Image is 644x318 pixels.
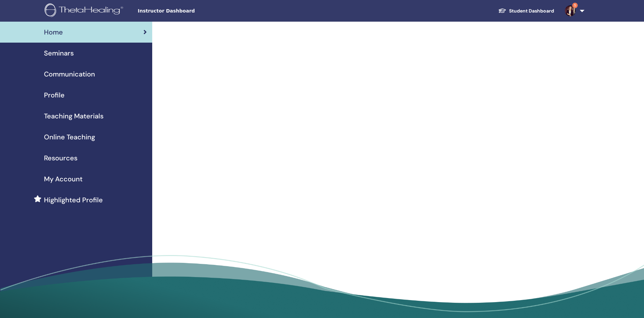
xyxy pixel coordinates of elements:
[44,69,95,79] span: Communication
[44,48,74,58] span: Seminars
[45,3,125,19] img: logo.png
[138,7,239,15] span: Instructor Dashboard
[44,27,63,37] span: Home
[44,90,65,100] span: Profile
[565,5,576,16] img: default.jpg
[44,111,103,121] span: Teaching Materials
[44,153,77,163] span: Resources
[44,174,83,184] span: My Account
[493,5,559,17] a: Student Dashboard
[498,8,506,14] img: graduation-cap-white.svg
[44,195,103,205] span: Highlighted Profile
[572,3,578,8] span: 5
[44,132,95,142] span: Online Teaching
